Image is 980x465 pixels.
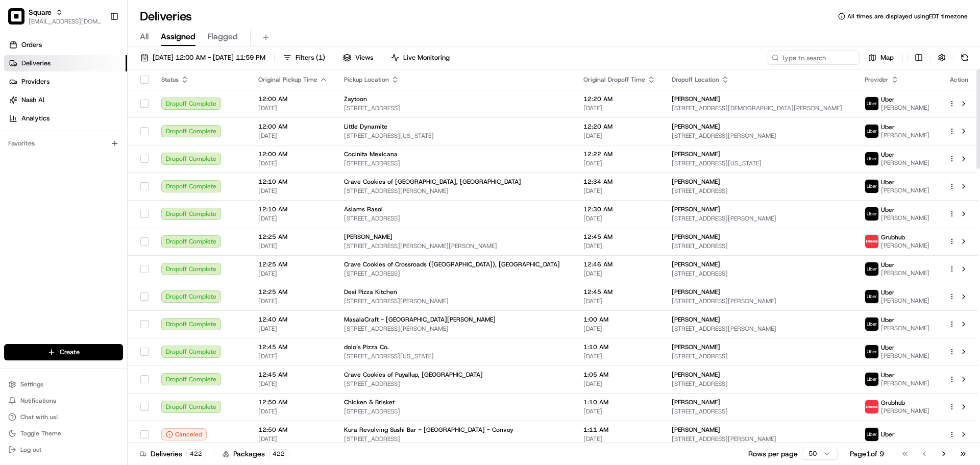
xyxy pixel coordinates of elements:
[403,53,450,62] span: Live Monitoring
[386,51,454,65] button: Live Monitoring
[881,178,895,186] span: Uber
[583,325,655,333] span: [DATE]
[4,4,106,29] button: SquareSquare[EMAIL_ADDRESS][DOMAIN_NAME]
[4,443,123,457] button: Log out
[344,260,560,268] span: Crave Cookies of Crossroads ([GEOGRAPHIC_DATA]), [GEOGRAPHIC_DATA]
[344,325,567,333] span: [STREET_ADDRESS][PERSON_NAME]
[344,76,389,84] span: Pickup Location
[20,380,43,388] span: Settings
[583,95,655,103] span: 12:20 AM
[583,288,655,296] span: 12:45 AM
[344,214,567,223] span: [STREET_ADDRESS]
[881,269,929,277] span: [PERSON_NAME]
[881,324,929,332] span: [PERSON_NAME]
[865,400,878,413] img: 5e692f75ce7d37001a5d71f1
[672,270,848,278] span: [STREET_ADDRESS]
[672,398,720,406] span: [PERSON_NAME]
[881,297,929,305] span: [PERSON_NAME]
[258,95,328,103] span: 12:00 AM
[258,407,328,415] span: [DATE]
[136,51,270,65] button: [DATE] 12:00 AM - [DATE] 11:59 PM
[672,132,848,140] span: [STREET_ADDRESS][PERSON_NAME]
[4,110,127,127] a: Analytics
[258,270,328,278] span: [DATE]
[258,352,328,360] span: [DATE]
[344,380,567,388] span: [STREET_ADDRESS]
[672,123,720,131] span: [PERSON_NAME]
[881,206,895,214] span: Uber
[344,159,567,167] span: [STREET_ADDRESS]
[865,373,878,386] img: uber-new-logo.jpeg
[344,371,483,379] span: Crave Cookies of Puyallup, [GEOGRAPHIC_DATA]
[881,186,929,194] span: [PERSON_NAME]
[344,233,393,241] span: [PERSON_NAME]
[583,159,655,167] span: [DATE]
[881,159,929,167] span: [PERSON_NAME]
[258,371,328,379] span: 12:45 AM
[881,316,895,324] span: Uber
[672,76,719,84] span: Dropoff Location
[20,413,58,421] span: Chat with us!
[672,325,848,333] span: [STREET_ADDRESS][PERSON_NAME]
[344,297,567,305] span: [STREET_ADDRESS][PERSON_NAME]
[768,51,860,65] input: Type to search
[672,95,720,103] span: [PERSON_NAME]
[672,205,720,213] span: [PERSON_NAME]
[258,104,328,112] span: [DATE]
[880,53,894,62] span: Map
[881,95,895,104] span: Uber
[60,348,80,357] span: Create
[583,343,655,351] span: 1:10 AM
[258,435,328,443] span: [DATE]
[672,233,720,241] span: [PERSON_NAME]
[583,398,655,406] span: 1:10 AM
[338,51,378,65] button: Views
[21,59,51,68] span: Deliveries
[344,132,567,140] span: [STREET_ADDRESS][US_STATE]
[583,371,655,379] span: 1:05 AM
[4,92,127,108] a: Nash AI
[344,398,395,406] span: Chicken & Brisket
[258,214,328,223] span: [DATE]
[881,261,895,269] span: Uber
[269,449,288,458] div: 422
[583,150,655,158] span: 12:22 AM
[881,214,929,222] span: [PERSON_NAME]
[748,449,798,459] p: Rows per page
[881,104,929,112] span: [PERSON_NAME]
[29,7,52,17] button: Square
[140,31,149,43] span: All
[881,344,895,352] span: Uber
[881,352,929,360] span: [PERSON_NAME]
[672,150,720,158] span: [PERSON_NAME]
[4,37,127,53] a: Orders
[583,242,655,250] span: [DATE]
[865,290,878,303] img: uber-new-logo.jpeg
[958,51,972,65] button: Refresh
[344,315,496,324] span: MasalaCraft - [GEOGRAPHIC_DATA][PERSON_NAME]
[258,187,328,195] span: [DATE]
[865,97,878,110] img: uber-new-logo.jpeg
[583,76,645,84] span: Original Dropoff Time
[881,151,895,159] span: Uber
[344,95,367,103] span: Zaytoon
[140,449,206,459] div: Deliveries
[21,114,50,123] span: Analytics
[344,187,567,195] span: [STREET_ADDRESS][PERSON_NAME]
[29,17,102,26] button: [EMAIL_ADDRESS][DOMAIN_NAME]
[258,297,328,305] span: [DATE]
[881,233,905,241] span: Grubhub
[865,207,878,221] img: uber-new-logo.jpeg
[4,74,127,90] a: Providers
[258,325,328,333] span: [DATE]
[865,345,878,358] img: uber-new-logo.jpeg
[865,76,889,84] span: Provider
[881,371,895,379] span: Uber
[4,426,123,440] button: Toggle Theme
[672,242,848,250] span: [STREET_ADDRESS]
[258,233,328,241] span: 12:25 AM
[4,394,123,408] button: Notifications
[258,178,328,186] span: 12:10 AM
[583,260,655,268] span: 12:46 AM
[161,31,195,43] span: Assigned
